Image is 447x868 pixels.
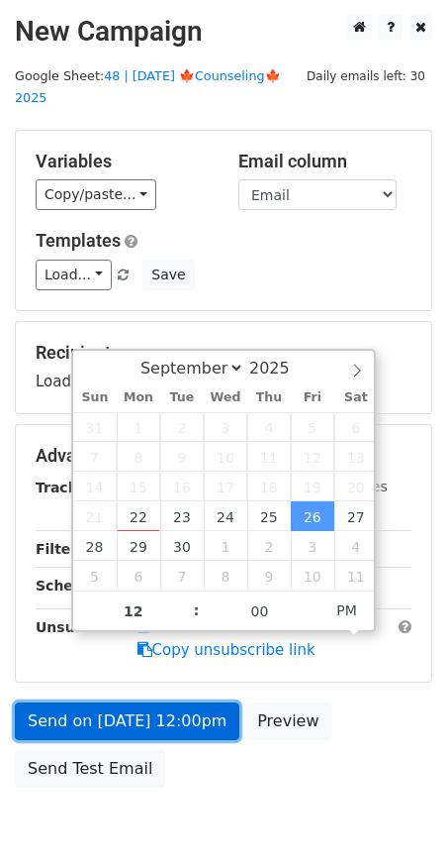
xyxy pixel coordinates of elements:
h5: Email column [238,151,411,172]
span: September 20, 2025 [334,472,378,501]
span: Sat [334,391,378,404]
span: September 2, 2025 [160,412,204,442]
span: September 29, 2025 [117,531,160,561]
span: September 30, 2025 [160,531,204,561]
a: Templates [36,230,121,251]
span: September 8, 2025 [117,442,160,472]
h5: Variables [36,151,209,172]
a: Daily emails left: 30 [300,68,432,83]
span: September 10, 2025 [204,442,247,472]
span: Daily emails left: 30 [300,65,432,87]
button: Save [142,260,194,290]
span: September 25, 2025 [247,501,291,531]
span: September 23, 2025 [160,501,204,531]
strong: Tracking [36,480,102,495]
span: September 28, 2025 [73,531,117,561]
div: Loading... [36,342,411,393]
strong: Filters [36,541,86,557]
label: UTM Codes [310,477,387,497]
span: : [194,591,200,630]
span: Click to toggle [319,591,374,630]
span: September 16, 2025 [160,472,204,501]
a: Load... [36,260,112,290]
input: Minute [200,592,320,631]
span: September 12, 2025 [291,442,334,472]
span: October 4, 2025 [334,531,378,561]
span: September 11, 2025 [247,442,291,472]
span: Fri [291,391,334,404]
span: Tue [160,391,204,404]
span: September 13, 2025 [334,442,378,472]
span: August 31, 2025 [73,412,117,442]
span: September 15, 2025 [117,472,160,501]
span: September 22, 2025 [117,501,160,531]
span: September 14, 2025 [73,472,117,501]
span: Wed [204,391,247,404]
span: October 10, 2025 [291,561,334,591]
span: October 6, 2025 [117,561,160,591]
input: Year [244,359,315,378]
strong: Unsubscribe [36,619,133,635]
span: September 18, 2025 [247,472,291,501]
span: October 11, 2025 [334,561,378,591]
span: October 2, 2025 [247,531,291,561]
span: September 21, 2025 [73,501,117,531]
span: October 1, 2025 [204,531,247,561]
a: Send on [DATE] 12:00pm [15,703,239,740]
span: September 4, 2025 [247,412,291,442]
h5: Recipients [36,342,411,364]
span: September 3, 2025 [204,412,247,442]
span: October 5, 2025 [73,561,117,591]
a: Send Test Email [15,750,165,788]
span: September 1, 2025 [117,412,160,442]
span: September 17, 2025 [204,472,247,501]
span: October 9, 2025 [247,561,291,591]
a: Copy unsubscribe link [137,641,315,659]
span: Sun [73,391,117,404]
strong: Schedule [36,578,107,594]
a: Preview [244,703,331,740]
iframe: Chat Widget [348,773,447,868]
a: Copy/paste... [36,179,156,210]
span: Mon [117,391,160,404]
span: September 26, 2025 [291,501,334,531]
span: September 27, 2025 [334,501,378,531]
span: October 7, 2025 [160,561,204,591]
span: September 6, 2025 [334,412,378,442]
span: September 9, 2025 [160,442,204,472]
h2: New Campaign [15,15,432,49]
span: September 19, 2025 [291,472,334,501]
span: September 7, 2025 [73,442,117,472]
span: October 3, 2025 [291,531,334,561]
span: September 24, 2025 [204,501,247,531]
a: 48 | [DATE] 🍁Counseling🍁 2025 [15,68,281,106]
small: Google Sheet: [15,68,281,106]
span: Thu [247,391,291,404]
span: September 5, 2025 [291,412,334,442]
span: October 8, 2025 [204,561,247,591]
h5: Advanced [36,445,411,467]
input: Hour [73,592,194,631]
